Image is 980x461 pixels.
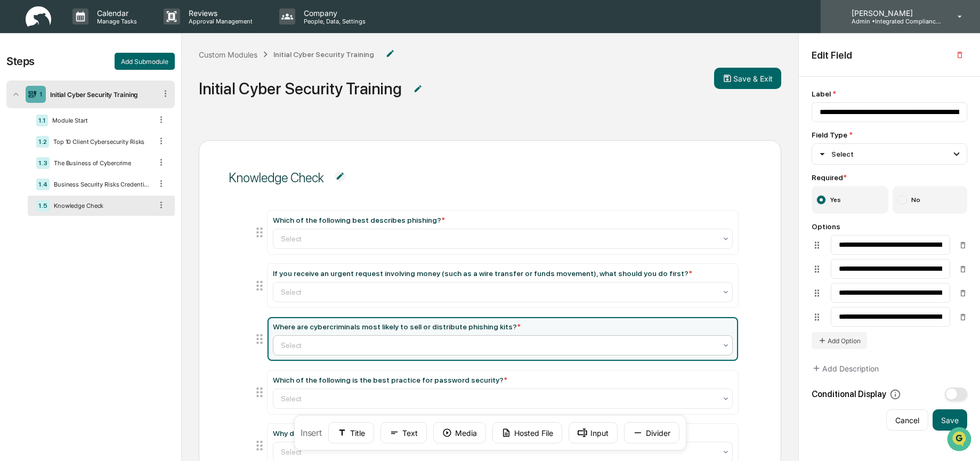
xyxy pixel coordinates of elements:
div: 1 [39,91,43,98]
div: 🖐️ [11,135,19,144]
div: Start new chat [36,82,175,92]
p: Manage Tasks [88,18,142,25]
div: Initial Cyber Security Training [199,79,402,98]
a: Powered byPylon [75,180,129,189]
button: Add Option [812,332,867,349]
div: If you receive an urgent request involving money (such as a wire transfer or funds movement), wha... [273,269,692,278]
button: Save & Exit [714,68,781,89]
div: 1.5 [36,200,50,212]
div: Knowledge Check [229,170,324,185]
div: Which of the following best describes phishing?*Select [268,211,739,254]
div: Select [816,148,854,160]
button: Title [328,422,374,443]
p: Calendar [88,9,142,18]
label: No [893,186,968,214]
div: Field Type [812,131,967,139]
h2: Edit Field [812,50,852,61]
div: Label [812,90,967,98]
img: logo [26,6,51,27]
p: Approval Management [180,18,258,25]
button: Save [933,409,967,431]
div: Business Security Risks Credential Attacks & Account Takeover Explained [50,181,152,188]
div: Custom Modules [199,50,257,59]
div: If you receive an urgent request involving money (such as a wire transfer or funds movement), wha... [268,264,739,308]
p: Admin • Integrated Compliance Advisors - Consultants [843,18,942,25]
button: Add Submodule [115,53,175,70]
a: 🔎Data Lookup [6,150,71,169]
button: Hosted File [492,422,562,443]
label: Yes [812,186,888,214]
button: Text [380,422,427,443]
p: Reviews [180,9,258,18]
div: Initial Cyber Security Training [46,91,156,99]
p: People, Data, Settings [295,18,371,25]
button: Cancel [886,409,928,431]
div: Steps [6,55,35,68]
div: 1.4 [36,179,50,190]
div: Required [812,173,967,182]
div: Why do zero-day exploits pose a serious risk to businesses? [273,429,489,438]
p: How can we help? [11,22,194,39]
div: Initial Cyber Security Training [273,50,374,59]
button: Add Description [812,358,879,379]
div: Top 10 Client Cybersecurity Risks [49,138,152,145]
div: Insert [294,415,686,450]
div: The Business of Cybercrime [50,159,152,167]
div: Where are cybercriminals most likely to sell or distribute phishing kits?*Select [268,317,739,361]
span: Pylon [106,181,129,189]
div: 1.2 [36,136,49,148]
p: [PERSON_NAME] [843,9,942,18]
div: 1.3 [36,157,50,169]
div: 🗄️ [77,135,86,144]
img: Additional Document Icon [412,84,423,94]
button: Start new chat [181,85,194,98]
img: 1746055101610-c473b297-6a78-478c-a979-82029cc54cd1 [11,82,30,101]
div: Where are cybercriminals most likely to sell or distribute phishing kits? [273,322,521,331]
span: Attestations [88,134,132,145]
div: Module Start [48,117,152,124]
div: We're available if you need us! [36,92,135,101]
div: Conditional Display [812,389,901,400]
button: Divider [624,422,679,443]
div: Knowledge Check [50,202,152,209]
span: Data Lookup [21,155,67,165]
img: Additional Document Icon [385,48,395,59]
div: Which of the following best describes phishing? [273,216,445,224]
button: Media [433,422,486,443]
img: Additional Document Icon [335,171,345,182]
iframe: Open customer support [946,426,975,455]
a: 🗄️Attestations [73,130,136,149]
span: Preclearance [21,134,69,145]
button: Input [569,422,618,443]
p: Company [295,9,371,18]
div: Which of the following is the best practice for password security?*Select [268,370,739,414]
div: Which of the following is the best practice for password security? [273,376,507,384]
div: 🔎 [11,156,19,164]
a: 🖐️Preclearance [6,130,73,149]
div: 1.1 [36,115,48,126]
div: Options [812,222,967,231]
